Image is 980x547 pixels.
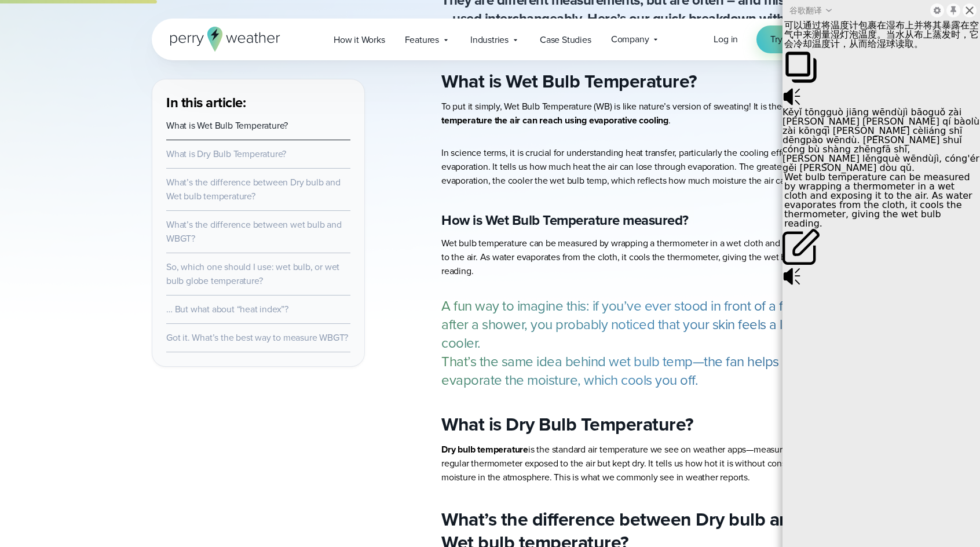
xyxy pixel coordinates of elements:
[441,70,828,93] h2: What is Wet Bulb Temperature?
[334,33,385,47] span: How it Works
[540,33,591,47] span: Case Studies
[166,119,288,132] a: What is Wet Bulb Temperature?
[166,176,341,203] a: What’s the difference between Dry bulb and Wet bulb temperature?
[470,33,509,47] span: Industries
[166,302,288,316] a: … But what about “heat index”?
[441,297,828,352] p: A fun way to imagine this: if you’ve ever stood in front of a fan right after a shower, you proba...
[441,443,528,456] strong: Dry bulb temperature
[441,413,828,436] h2: What is Dry Bulb Temperature?
[611,32,649,46] span: Company
[441,443,828,484] p: is the standard air temperature we see on weather apps—measured by a regular thermometer exposed ...
[714,32,738,46] a: Log in
[166,218,342,245] a: What’s the difference between wet bulb and WBGT?
[441,146,828,188] p: In science terms, it is crucial for understanding heat transfer, particularly the cooling effect ...
[441,352,828,389] p: That’s the same idea behind wet bulb temp—the fan helps evaporate the moisture, which cools you off.
[530,28,601,52] a: Case Studies
[166,147,286,161] a: What is Dry Bulb Temperature?
[441,100,828,127] p: To put it simply, Wet Bulb Temperature (WB) is like nature’s version of sweating! It is the .
[405,33,439,47] span: Features
[441,236,828,278] p: Wet bulb temperature can be measured by wrapping a thermometer in a wet cloth and exposing it to ...
[166,260,339,287] a: So, which one should I use: wet bulb, or wet bulb globe temperature?
[441,100,811,127] strong: coolest temperature the air can reach using evaporative cooling
[166,93,350,112] h3: In this article:
[324,28,395,52] a: How it Works
[756,25,821,53] a: Try it free
[714,32,738,46] span: Log in
[166,331,348,344] a: Got it. What’s the best way to measure WBGT?
[770,32,807,46] span: Try it free
[441,211,828,229] h3: How is Wet Bulb Temperature measured?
